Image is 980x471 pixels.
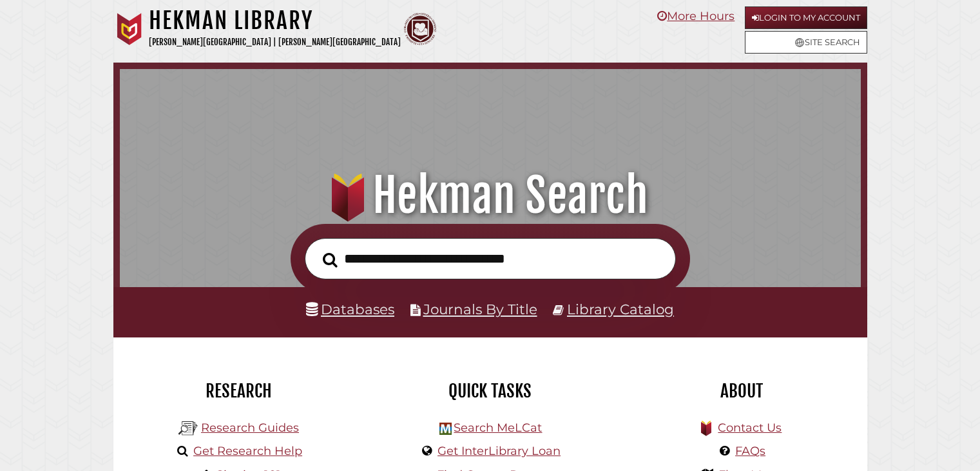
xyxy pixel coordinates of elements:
a: Site Search [745,31,867,54]
a: More Hours [657,9,735,23]
img: Hekman Library Logo [178,419,198,438]
h1: Hekman Library [149,6,401,35]
i: Search [323,252,338,267]
img: Hekman Library Logo [439,423,452,435]
h2: About [626,380,858,402]
img: Calvin Theological Seminary [404,13,436,45]
a: Databases [306,301,394,317]
a: Search MeLCat [454,421,542,435]
button: Search [316,248,344,271]
a: Journals By Title [423,301,537,317]
h2: Research [123,380,355,402]
p: [PERSON_NAME][GEOGRAPHIC_DATA] | [PERSON_NAME][GEOGRAPHIC_DATA] [149,35,401,50]
h1: Hekman Search [134,167,845,224]
a: FAQs [735,444,765,458]
a: Login to My Account [745,6,867,29]
a: Get InterLibrary Loan [437,444,561,458]
a: Research Guides [201,421,299,435]
a: Library Catalog [567,301,674,317]
img: Calvin University [113,13,146,45]
a: Contact Us [718,421,782,435]
h2: Quick Tasks [374,380,606,402]
a: Get Research Help [193,444,302,458]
